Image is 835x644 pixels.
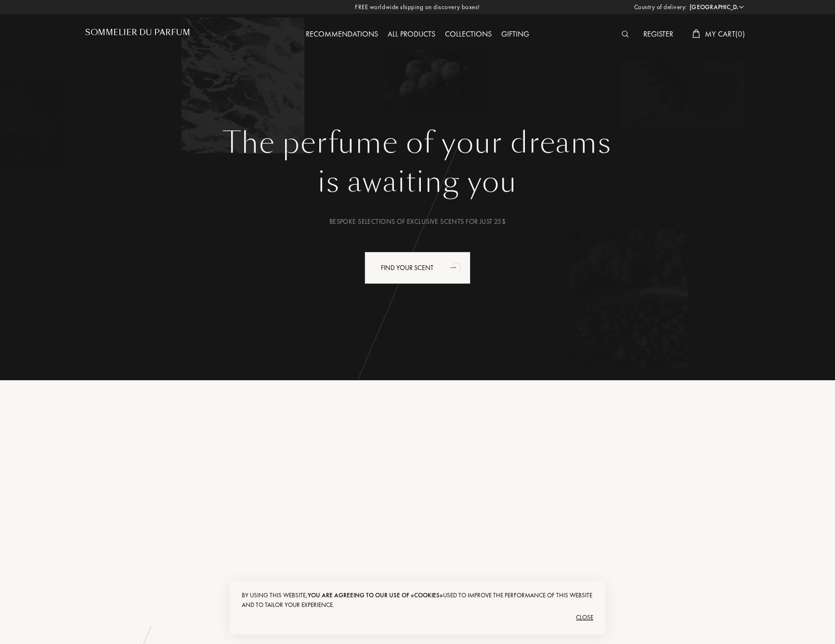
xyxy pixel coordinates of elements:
h1: The perfume of your dreams [92,126,743,160]
div: Collections [440,28,496,41]
a: All products [383,29,440,39]
a: Register [639,29,678,39]
div: Gifting [496,28,534,41]
div: Register [639,28,678,41]
span: you are agreeing to our use of «cookies» [308,591,443,599]
span: Country of delivery: [634,2,687,12]
a: Find your scentanimation [357,252,478,284]
a: Gifting [496,29,534,39]
div: By using this website, used to improve the performance of this website and to tailor your experie... [242,591,593,610]
a: Recommendations [301,29,383,39]
div: Close [242,610,593,625]
div: Bespoke selections of exclusive scents for just 25$ [92,217,743,227]
div: is awaiting you [92,160,743,204]
img: cart_white.svg [692,29,700,38]
span: My Cart ( 0 ) [705,29,745,39]
div: animation [447,258,466,277]
img: search_icn_white.svg [622,31,629,38]
a: Sommelier du Parfum [85,28,190,41]
div: All products [383,28,440,41]
div: Recommendations [301,28,383,41]
div: Find your scent [365,252,470,284]
h1: Sommelier du Parfum [85,28,190,37]
a: Collections [440,29,496,39]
